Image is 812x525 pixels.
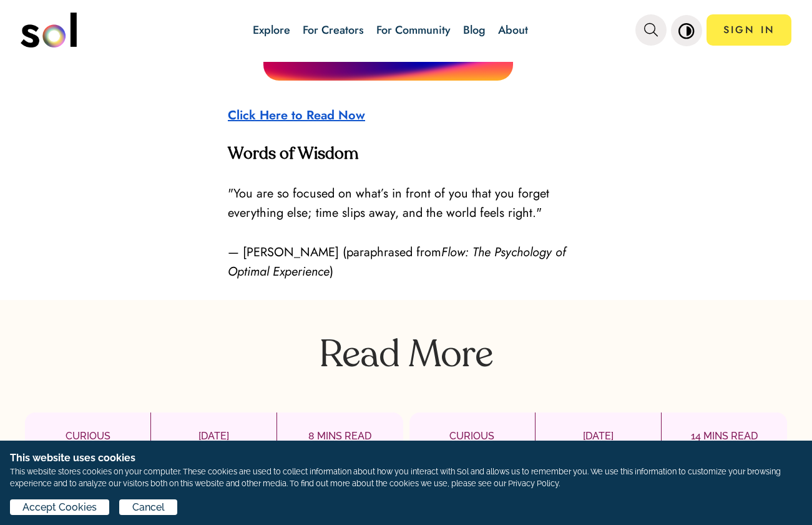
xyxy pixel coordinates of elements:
[277,429,403,444] p: 8 MINS READ
[21,12,77,47] img: logo
[22,500,97,515] span: Accept Cookies
[132,500,165,515] span: Cancel
[498,22,528,38] a: About
[10,499,109,515] button: Accept Cookies
[21,8,792,52] nav: main navigation
[409,429,535,444] p: CURIOUS
[228,243,441,261] span: — [PERSON_NAME] (paraphrased from
[707,14,791,46] a: SIGN IN
[228,106,365,124] a: Click Here to Read Now
[119,499,177,515] button: Cancel
[463,22,486,38] a: Blog
[330,262,333,281] span: )
[536,429,661,444] p: [DATE]
[228,243,566,281] em: Flow: The Psychology of Optimal Experience
[10,451,802,466] h1: This website uses cookies
[151,429,276,444] p: [DATE]
[303,22,364,38] a: For Creators
[662,429,787,444] p: 14 MINS READ
[25,429,150,444] p: CURIOUS
[228,184,549,222] span: "You are so focused on what’s in front of you that you forget everything else; time slips away, a...
[10,466,802,489] p: This website stores cookies on your computer. These cookies are used to collect information about...
[376,22,451,38] a: For Community
[253,22,290,38] a: Explore
[228,146,358,162] strong: Words of Wisdom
